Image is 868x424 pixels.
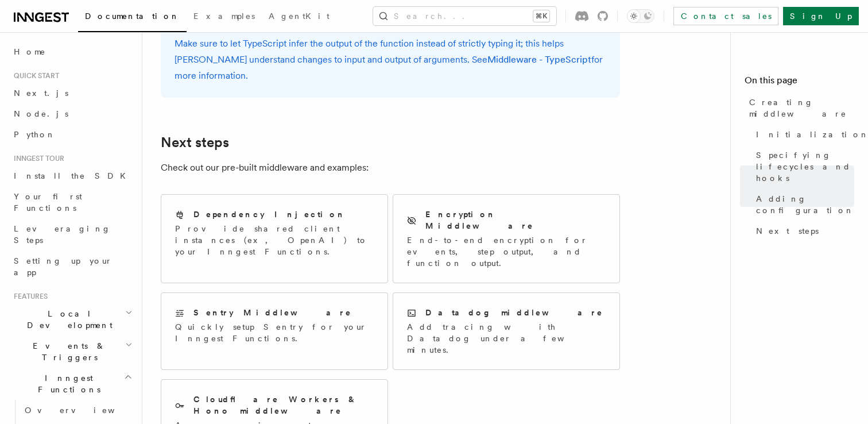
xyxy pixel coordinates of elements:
[85,11,180,21] span: Documentation
[14,256,113,277] span: Setting up your app
[425,307,603,318] h2: Datadog middleware
[751,221,854,241] a: Next steps
[9,103,135,124] a: Node.js
[9,292,48,301] span: Features
[393,194,620,283] a: Encryption MiddlewareEnd-to-end encryption for events, step output, and function output.
[9,165,135,186] a: Install the SDK
[373,7,556,25] button: Search...⌘K
[9,41,135,62] a: Home
[193,394,374,417] h2: Cloudflare Workers & Hono middleware
[751,145,854,188] a: Specifying lifecycles and hooks
[745,92,854,124] a: Creating middleware
[425,209,606,232] h2: Encryption Middleware
[756,193,854,216] span: Adding configuration
[175,321,374,344] p: Quickly setup Sentry for your Inngest Functions.
[175,223,374,257] p: Provide shared client instances (ex, OpenAI) to your Inngest Functions.
[14,192,82,213] span: Your first Functions
[393,292,620,370] a: Datadog middlewareAdd tracing with Datadog under a few minutes.
[175,36,606,84] p: Make sure to let TypeScript infer the output of the function instead of strictly typing it; this ...
[407,321,606,356] p: Add tracing with Datadog under a few minutes.
[749,97,854,120] span: Creating middleware
[187,3,262,31] a: Examples
[193,209,346,220] h2: Dependency Injection
[9,71,59,80] span: Quick start
[14,88,68,98] span: Next.js
[269,11,330,21] span: AgentKit
[9,124,135,145] a: Python
[9,218,135,250] a: Leveraging Steps
[14,130,56,139] span: Python
[14,224,111,245] span: Leveraging Steps
[9,186,135,218] a: Your first Functions
[9,372,124,395] span: Inngest Functions
[751,124,854,145] a: Initialization
[9,154,64,163] span: Inngest tour
[9,250,135,283] a: Setting up your app
[20,400,135,421] a: Overview
[9,303,135,336] button: Local Development
[161,194,388,283] a: Dependency InjectionProvide shared client instances (ex, OpenAI) to your Inngest Functions.
[193,11,255,21] span: Examples
[783,7,859,25] a: Sign Up
[193,307,352,318] h2: Sentry Middleware
[161,134,229,151] a: Next steps
[25,406,143,415] span: Overview
[673,7,778,25] a: Contact sales
[161,160,620,176] p: Check out our pre-built middleware and examples:
[756,225,819,237] span: Next steps
[14,46,46,57] span: Home
[161,292,388,370] a: Sentry MiddlewareQuickly setup Sentry for your Inngest Functions.
[745,74,854,92] h4: On this page
[9,308,125,331] span: Local Development
[533,10,549,22] kbd: ⌘K
[9,368,135,400] button: Inngest Functions
[262,3,336,31] a: AgentKit
[78,3,187,32] a: Documentation
[751,188,854,221] a: Adding configuration
[756,149,854,184] span: Specifying lifecycles and hooks
[14,109,68,118] span: Node.js
[14,171,133,180] span: Install the SDK
[9,336,135,368] button: Events & Triggers
[487,54,591,65] a: Middleware - TypeScript
[9,340,125,363] span: Events & Triggers
[627,9,654,23] button: Toggle dark mode
[407,234,606,269] p: End-to-end encryption for events, step output, and function output.
[9,83,135,103] a: Next.js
